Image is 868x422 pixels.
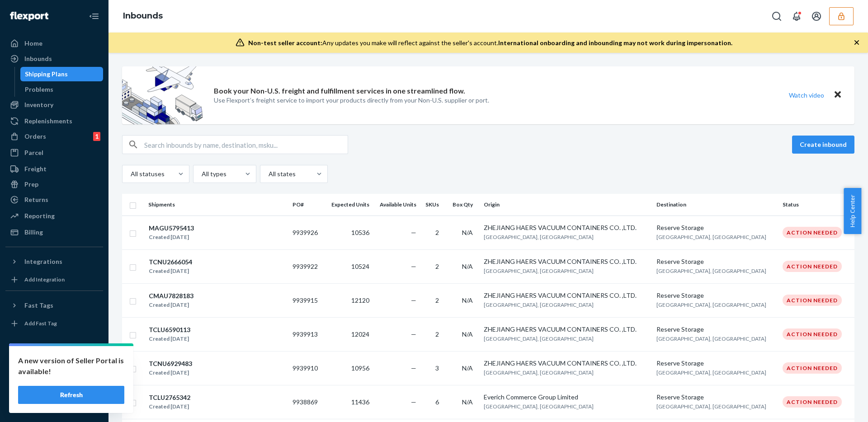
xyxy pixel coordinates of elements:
[435,229,439,236] span: 2
[411,229,416,236] span: —
[411,330,416,338] span: —
[656,335,766,342] span: [GEOGRAPHIC_DATA], [GEOGRAPHIC_DATA]
[149,325,190,334] div: TCLU6590113
[85,7,103,25] button: Close Navigation
[832,89,844,102] button: Close
[25,70,68,79] div: Shipping Plans
[149,368,192,377] div: Created [DATE]
[435,364,439,372] span: 3
[656,325,775,334] div: Reserve Storage
[462,263,473,270] span: N/A
[411,263,416,270] span: —
[653,194,779,216] th: Destination
[5,209,103,223] a: Reporting
[149,393,190,402] div: TCLU2765342
[484,393,649,402] div: Everich Commerce Group Limited
[5,397,103,411] button: Give Feedback
[24,117,72,126] div: Replenishments
[420,194,446,216] th: SKUs
[484,369,594,376] span: [GEOGRAPHIC_DATA], [GEOGRAPHIC_DATA]
[484,301,594,308] span: [GEOGRAPHIC_DATA], [GEOGRAPHIC_DATA]
[149,258,192,267] div: TCNU2666054
[123,11,163,21] a: Inbounds
[844,188,861,234] span: Help Center
[24,257,62,266] div: Integrations
[5,254,103,269] button: Integrations
[24,319,57,327] div: Add Fast Tag
[484,234,594,240] span: [GEOGRAPHIC_DATA], [GEOGRAPHIC_DATA]
[5,129,103,144] a: Orders1
[656,393,775,402] div: Reserve Storage
[268,169,269,178] input: All states
[435,398,439,406] span: 6
[351,263,369,270] span: 10524
[807,7,826,25] button: Open account menu
[248,39,322,47] span: Non-test seller account:
[5,351,103,365] a: Settings
[145,194,289,216] th: Shipments
[24,301,53,310] div: Fast Tags
[20,82,104,97] a: Problems
[435,296,439,304] span: 2
[5,36,103,51] a: Home
[5,162,103,176] a: Freight
[783,362,842,374] div: Action Needed
[656,369,766,376] span: [GEOGRAPHIC_DATA], [GEOGRAPHIC_DATA]
[484,267,594,274] span: [GEOGRAPHIC_DATA], [GEOGRAPHIC_DATA]
[5,52,103,66] a: Inbounds
[24,180,38,189] div: Prep
[5,145,103,160] a: Parcel
[289,194,324,216] th: PO#
[411,364,416,372] span: —
[656,223,775,232] div: Reserve Storage
[783,261,842,272] div: Action Needed
[149,291,193,300] div: CMAU7828183
[462,364,473,372] span: N/A
[25,85,53,94] div: Problems
[351,398,369,406] span: 11436
[214,96,489,105] p: Use Flexport’s freight service to import your products directly from your Non-U.S. supplier or port.
[351,364,369,372] span: 10956
[24,211,55,220] div: Reporting
[351,330,369,338] span: 12024
[783,89,830,102] button: Watch video
[24,54,52,63] div: Inbounds
[144,136,348,154] input: Search inbounds by name, destination, msku...
[5,225,103,239] a: Billing
[484,223,649,232] div: ZHEJIANG HAERS VACUUM CONTAINERS CO. ,LTD.
[484,403,594,410] span: [GEOGRAPHIC_DATA], [GEOGRAPHIC_DATA]
[5,366,103,380] button: Talk to Support
[24,228,43,237] div: Billing
[446,194,480,216] th: Box Qty
[351,229,369,236] span: 10536
[656,291,775,300] div: Reserve Storage
[18,355,124,377] p: A new version of Seller Portal is available!
[435,263,439,270] span: 2
[24,195,48,204] div: Returns
[484,335,594,342] span: [GEOGRAPHIC_DATA], [GEOGRAPHIC_DATA]
[289,385,324,419] td: 9938869
[18,386,124,404] button: Refresh
[5,298,103,313] button: Fast Tags
[24,132,46,141] div: Orders
[289,317,324,351] td: 9939913
[289,351,324,385] td: 9939910
[149,359,192,368] div: TCNU6929483
[24,100,53,109] div: Inventory
[373,194,420,216] th: Available Units
[783,227,842,238] div: Action Needed
[484,325,649,334] div: ZHEJIANG HAERS VACUUM CONTAINERS CO. ,LTD.
[783,396,842,408] div: Action Needed
[768,7,786,25] button: Open Search Box
[116,3,170,29] ol: breadcrumbs
[656,359,775,368] div: Reserve Storage
[411,398,416,406] span: —
[435,330,439,338] span: 2
[24,39,42,48] div: Home
[149,267,192,276] div: Created [DATE]
[792,136,854,154] button: Create inbound
[484,291,649,300] div: ZHEJIANG HAERS VACUUM CONTAINERS CO. ,LTD.
[656,267,766,274] span: [GEOGRAPHIC_DATA], [GEOGRAPHIC_DATA]
[149,224,194,233] div: MAGU5795413
[5,177,103,192] a: Prep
